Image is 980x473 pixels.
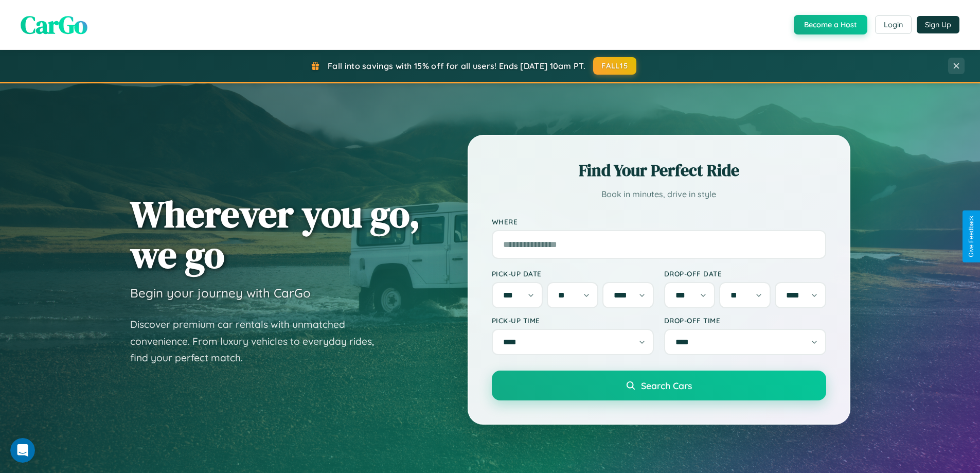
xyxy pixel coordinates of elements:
span: Search Cars [641,380,692,391]
label: Drop-off Time [664,316,826,325]
p: Book in minutes, drive in style [492,187,826,202]
button: Become a Host [794,15,867,34]
label: Pick-up Time [492,316,654,325]
h1: Wherever you go, we go [130,194,420,275]
label: Where [492,217,826,226]
label: Pick-up Date [492,269,654,278]
button: Search Cars [492,371,826,400]
h2: Find Your Perfect Ride [492,159,826,182]
button: FALL15 [593,57,636,75]
h3: Begin your journey with CarGo [130,285,311,301]
span: CarGo [21,8,87,42]
div: Give Feedback [968,216,975,257]
label: Drop-off Date [664,269,826,278]
iframe: Intercom live chat [10,438,35,463]
button: Sign Up [917,16,959,33]
button: Login [875,15,912,34]
span: Fall into savings with 15% off for all users! Ends [DATE] 10am PT. [328,61,585,71]
p: Discover premium car rentals with unmatched convenience. From luxury vehicles to everyday rides, ... [130,316,387,366]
